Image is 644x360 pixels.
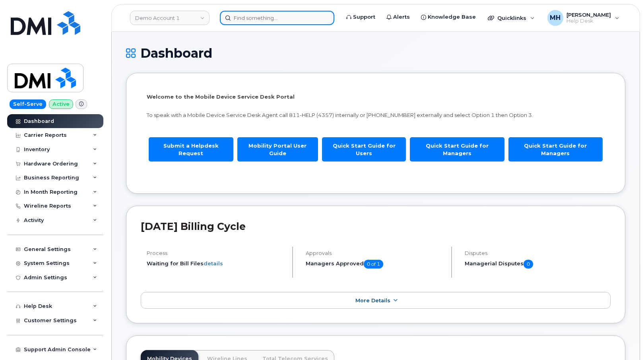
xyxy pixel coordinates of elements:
[508,137,603,162] a: Quick Start Guide for Managers
[237,137,318,162] a: Mobility Portal User Guide
[465,250,611,256] h4: Disputes
[147,260,285,267] li: Waiting for Bill Files
[306,250,444,256] h4: Approvals
[147,93,605,101] p: Welcome to the Mobile Device Service Desk Portal
[306,260,444,269] h5: Managers Approved
[147,111,605,119] p: To speak with a Mobile Device Service Desk Agent call 811-HELP (4357) internally or [PHONE_NUMBER...
[149,137,233,162] a: Submit a Helpdesk Request
[410,137,504,162] a: Quick Start Guide for Managers
[465,260,611,269] h5: Managerial Disputes
[524,260,533,269] span: 0
[147,250,285,256] h4: Process
[355,298,390,304] span: More Details
[364,260,383,269] span: 0 of 1
[204,260,223,267] a: details
[126,46,625,60] h1: Dashboard
[322,137,406,162] a: Quick Start Guide for Users
[141,220,611,232] h2: [DATE] Billing Cycle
